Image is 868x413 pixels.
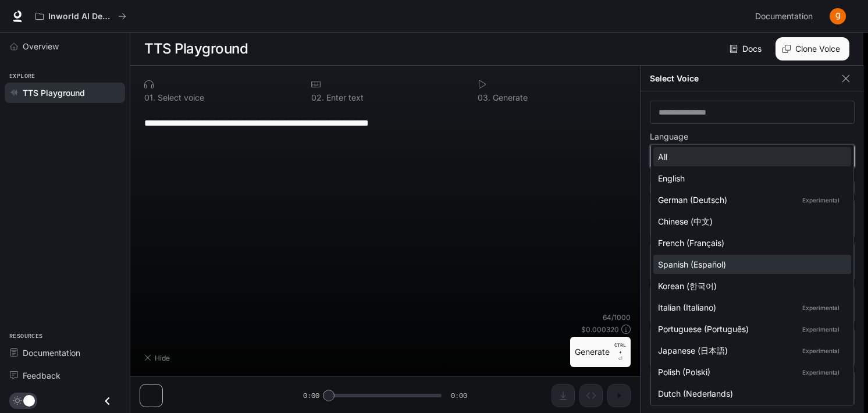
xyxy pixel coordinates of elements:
[800,195,842,205] p: Experimental
[800,367,842,378] p: Experimental
[658,151,842,163] div: All
[658,301,842,314] div: Italian (Italiano)
[658,280,842,292] div: Korean (한국어)
[658,194,842,206] div: German (Deutsch)
[800,346,842,356] p: Experimental
[658,172,842,184] div: English
[658,323,842,335] div: Portuguese (Português)
[658,387,842,400] div: Dutch (Nederlands)
[800,324,842,334] p: Experimental
[658,366,842,378] div: Polish (Polski)
[658,215,842,227] div: Chinese (中文)
[658,237,842,249] div: French (Français)
[658,258,842,270] div: Spanish (Español)
[658,344,842,357] div: Japanese (日本語)
[800,302,842,313] p: Experimental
